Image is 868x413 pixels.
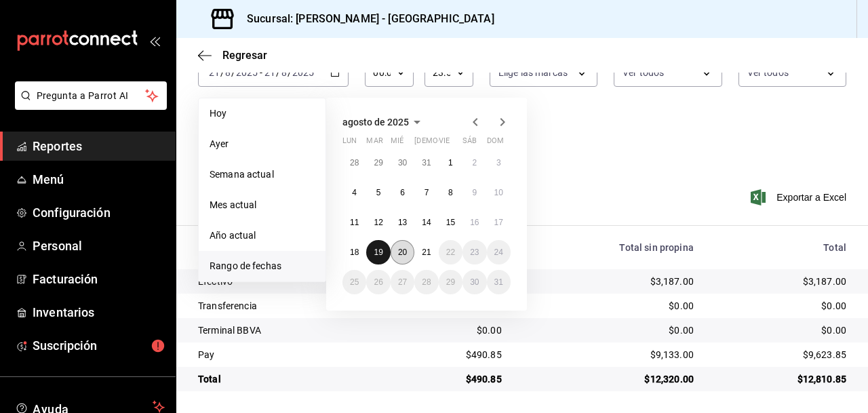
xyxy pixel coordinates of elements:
abbr: 21 de agosto de 2025 [422,248,431,257]
abbr: sábado [462,136,477,151]
button: 17 de agosto de 2025 [487,210,511,235]
abbr: 28 de agosto de 2025 [422,277,431,287]
span: Elige las marcas [498,66,568,79]
input: -- [281,67,288,78]
div: $0.00 [715,299,846,313]
span: Ayer [210,137,315,151]
button: 1 de agosto de 2025 [439,151,462,175]
span: Ver todos [747,66,789,79]
span: Rango de fechas [210,259,315,273]
button: 2 de agosto de 2025 [462,151,486,175]
button: 26 de agosto de 2025 [366,270,390,294]
abbr: 8 de agosto de 2025 [448,188,453,197]
abbr: 31 de agosto de 2025 [494,277,503,287]
abbr: 11 de agosto de 2025 [350,218,359,227]
abbr: lunes [342,136,357,151]
span: Regresar [222,49,267,62]
abbr: 12 de agosto de 2025 [374,218,382,227]
span: - [260,67,262,78]
button: 22 de agosto de 2025 [439,240,462,264]
input: ---- [292,67,315,78]
button: 12 de agosto de 2025 [366,210,390,235]
button: 10 de agosto de 2025 [487,180,511,205]
button: 4 de agosto de 2025 [342,180,366,205]
abbr: viernes [439,136,450,151]
div: Pay [198,348,387,361]
abbr: 3 de agosto de 2025 [496,158,501,168]
div: $490.85 [408,372,502,386]
abbr: 25 de agosto de 2025 [350,277,359,287]
abbr: 29 de agosto de 2025 [446,277,455,287]
button: 30 de julio de 2025 [391,151,414,175]
abbr: 10 de agosto de 2025 [494,188,503,197]
abbr: 19 de agosto de 2025 [374,248,382,257]
input: ---- [235,67,258,78]
span: / [220,67,224,78]
button: 29 de julio de 2025 [366,151,390,175]
abbr: 4 de agosto de 2025 [352,188,357,197]
button: 29 de agosto de 2025 [439,270,462,294]
span: Reportes [33,137,165,155]
abbr: 30 de julio de 2025 [398,158,407,168]
abbr: 22 de agosto de 2025 [446,248,455,257]
button: 31 de julio de 2025 [414,151,438,175]
span: Menú [33,170,165,189]
button: 28 de julio de 2025 [342,151,366,175]
span: Pregunta a Parrot AI [37,89,146,103]
input: -- [264,67,276,78]
div: $490.85 [408,348,502,361]
button: 24 de agosto de 2025 [487,240,511,264]
button: 11 de agosto de 2025 [342,210,366,235]
span: / [231,67,235,78]
span: / [276,67,280,78]
abbr: 14 de agosto de 2025 [422,218,431,227]
span: Hoy [210,106,315,121]
button: agosto de 2025 [342,114,425,130]
div: $0.00 [715,323,846,337]
button: Pregunta a Parrot AI [15,81,167,110]
abbr: 20 de agosto de 2025 [398,248,407,257]
abbr: 27 de agosto de 2025 [398,277,407,287]
abbr: miércoles [391,136,403,151]
abbr: 1 de agosto de 2025 [448,158,453,168]
abbr: 23 de agosto de 2025 [470,248,479,257]
abbr: 16 de agosto de 2025 [470,218,479,227]
span: Configuración [33,203,165,222]
button: 14 de agosto de 2025 [414,210,438,235]
input: -- [224,67,231,78]
button: 6 de agosto de 2025 [391,180,414,205]
button: 28 de agosto de 2025 [414,270,438,294]
button: Regresar [198,49,267,62]
button: 18 de agosto de 2025 [342,240,366,264]
span: Suscripción [33,336,165,355]
a: Pregunta a Parrot AI [9,98,167,113]
abbr: martes [366,136,382,151]
button: 25 de agosto de 2025 [342,270,366,294]
span: Año actual [210,229,315,243]
button: 31 de agosto de 2025 [487,270,511,294]
abbr: 5 de agosto de 2025 [376,188,381,197]
abbr: 7 de agosto de 2025 [425,188,429,197]
abbr: 29 de julio de 2025 [374,158,382,168]
abbr: 15 de agosto de 2025 [446,218,455,227]
span: / [288,67,292,78]
button: 27 de agosto de 2025 [391,270,414,294]
button: Exportar a Excel [753,189,846,205]
abbr: 13 de agosto de 2025 [398,218,407,227]
div: $3,187.00 [715,275,846,288]
abbr: 26 de agosto de 2025 [374,277,382,287]
abbr: 28 de julio de 2025 [350,158,359,168]
span: Inventarios [33,303,165,321]
abbr: 17 de agosto de 2025 [494,218,503,227]
abbr: domingo [487,136,504,151]
span: Facturación [33,270,165,288]
div: Total [715,242,846,253]
abbr: jueves [414,136,494,151]
button: 20 de agosto de 2025 [391,240,414,264]
div: $9,623.85 [715,348,846,361]
input: -- [208,67,220,78]
abbr: 31 de julio de 2025 [422,158,431,168]
abbr: 18 de agosto de 2025 [350,248,359,257]
button: 19 de agosto de 2025 [366,240,390,264]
